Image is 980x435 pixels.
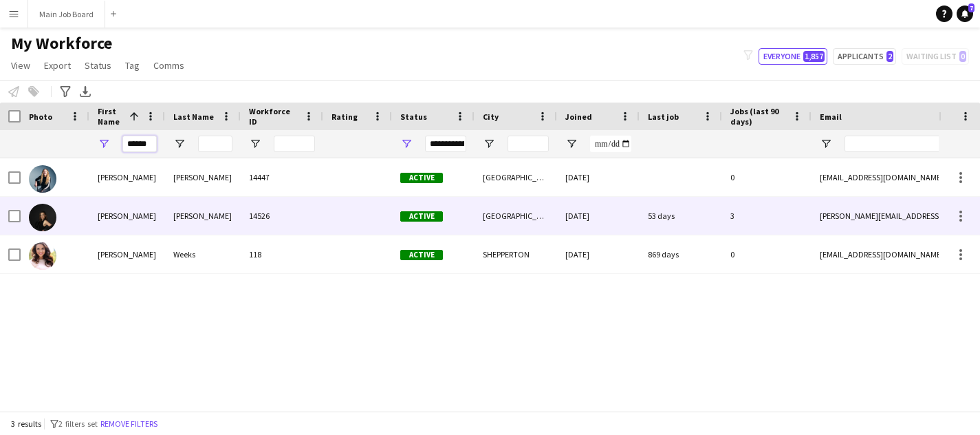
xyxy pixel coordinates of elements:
span: Tag [125,59,140,72]
button: Open Filter Menu [249,138,261,150]
div: SHEPPERTON [475,235,557,273]
div: 869 days [640,235,722,273]
div: 14526 [241,197,323,235]
button: Open Filter Menu [565,138,578,150]
a: Export [39,56,76,74]
button: Everyone1,857 [759,48,827,65]
a: 7 [957,6,973,22]
input: Workforce ID Filter Input [274,136,315,152]
a: Comms [148,56,190,74]
span: 2 [886,51,893,62]
div: [DATE] [557,235,640,273]
button: Open Filter Menu [98,138,110,150]
span: First Name [98,106,124,127]
span: Rating [331,112,358,122]
app-action-btn: Advanced filters [57,83,74,100]
div: 118 [241,235,323,273]
span: Status [400,112,427,122]
span: Active [400,250,443,260]
span: 7 [968,3,974,12]
span: Export [44,59,71,72]
span: Comms [153,59,184,72]
span: City [483,112,499,122]
span: Workforce ID [249,106,298,127]
input: City Filter Input [508,136,549,152]
input: First Name Filter Input [122,136,157,152]
button: Open Filter Menu [400,138,413,150]
div: [PERSON_NAME] [165,197,241,235]
button: Applicants2 [833,48,896,65]
span: Photo [29,112,52,122]
button: Main Job Board [28,1,105,28]
div: [DATE] [557,197,640,235]
div: 0 [722,235,812,273]
div: 14447 [241,158,323,196]
span: Last Name [173,112,214,122]
div: 3 [722,197,812,235]
span: Active [400,173,443,183]
a: Status [79,56,117,74]
a: Tag [120,56,145,74]
button: Open Filter Menu [173,138,186,150]
div: Weeks [165,235,241,273]
div: [DATE] [557,158,640,196]
img: Amelia Rushton [29,204,56,231]
span: View [11,59,30,72]
a: View [6,56,36,74]
div: 0 [722,158,812,196]
input: Joined Filter Input [590,136,631,152]
span: Joined [565,112,592,122]
div: [GEOGRAPHIC_DATA] [475,158,557,196]
div: [PERSON_NAME] [165,158,241,196]
div: [PERSON_NAME] [89,197,165,235]
span: My Workforce [11,33,112,54]
app-action-btn: Export XLSX [77,83,94,100]
span: Email [820,112,842,122]
img: Amelia Browne [29,165,56,193]
span: Active [400,211,443,222]
div: [GEOGRAPHIC_DATA] [475,197,557,235]
div: [PERSON_NAME] [89,235,165,273]
img: Amelia Weeks [29,242,56,270]
span: 1,857 [803,51,825,62]
span: Last job [648,112,679,122]
div: 53 days [640,197,722,235]
span: Status [85,59,111,72]
input: Last Name Filter Input [198,136,232,152]
button: Open Filter Menu [820,138,832,150]
span: Jobs (last 90 days) [730,106,787,127]
button: Remove filters [98,416,160,432]
span: 2 filters set [58,418,98,429]
button: Open Filter Menu [483,138,495,150]
div: [PERSON_NAME] [89,158,165,196]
